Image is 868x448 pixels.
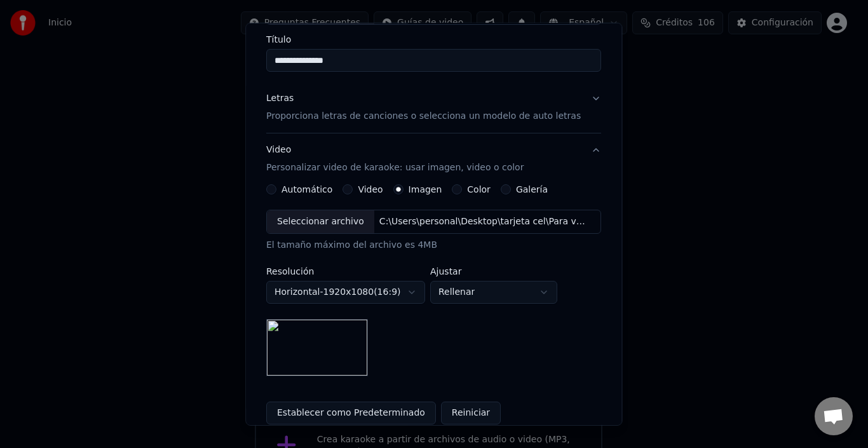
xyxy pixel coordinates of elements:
[409,185,442,194] label: Imagen
[266,402,436,424] button: Establecer como Predeterminado
[266,239,601,252] div: El tamaño máximo del archivo es 4MB
[266,161,524,174] p: Personalizar video de karaoke: usar imagen, video o color
[430,267,557,276] label: Ajustar
[266,110,581,123] p: Proporciona letras de canciones o selecciona un modelo de auto letras
[374,215,590,228] div: C:\Users\personal\Desktop\tarjeta cel\Para videos\IMG-20210104-WA0016.jpg
[266,184,601,435] div: VideoPersonalizar video de karaoke: usar imagen, video o color
[358,185,383,194] label: Video
[516,185,548,194] label: Galería
[266,133,601,184] button: VideoPersonalizar video de karaoke: usar imagen, video o color
[266,267,425,276] label: Resolución
[266,35,601,44] label: Título
[281,185,332,194] label: Automático
[266,82,601,133] button: LetrasProporciona letras de canciones o selecciona un modelo de auto letras
[266,92,294,105] div: Letras
[441,402,501,424] button: Reiniciar
[267,210,374,233] div: Seleccionar archivo
[468,185,491,194] label: Color
[266,144,524,174] div: Video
